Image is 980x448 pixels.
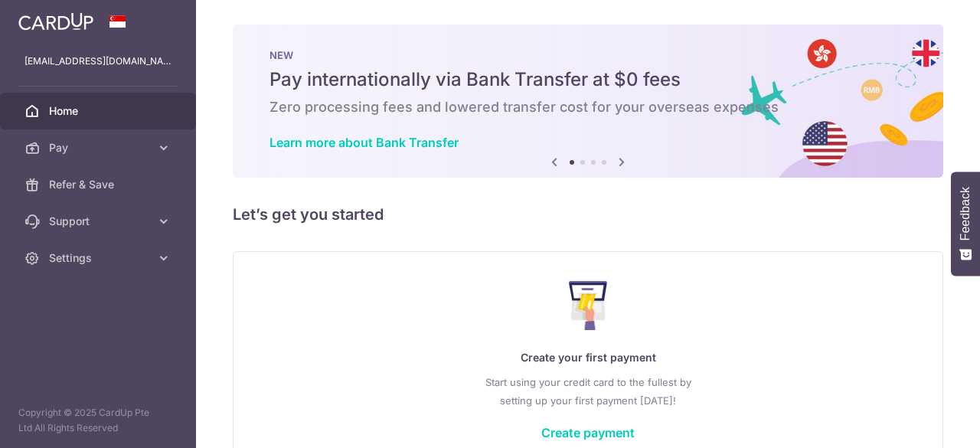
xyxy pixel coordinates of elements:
[18,12,93,31] img: CardUp
[233,202,943,227] h5: Let’s get you started
[49,103,150,119] span: Home
[269,49,906,61] p: NEW
[269,98,906,116] h6: Zero processing fees and lowered transfer cost for your overseas expenses
[49,140,150,155] span: Pay
[233,25,943,178] img: Bank transfer banner
[569,281,608,330] img: Make Payment
[24,54,171,69] p: [EMAIL_ADDRESS][DOMAIN_NAME]
[264,348,912,367] p: Create your first payment
[269,135,459,150] a: Learn more about Bank Transfer
[951,172,980,276] button: Feedback - Show survey
[959,187,972,240] span: Feedback
[49,177,150,192] span: Refer & Save
[264,373,912,410] p: Start using your credit card to the fullest by setting up your first payment [DATE]!
[49,214,150,229] span: Support
[49,250,150,266] span: Settings
[541,425,635,440] a: Create payment
[269,67,906,92] h5: Pay internationally via Bank Transfer at $0 fees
